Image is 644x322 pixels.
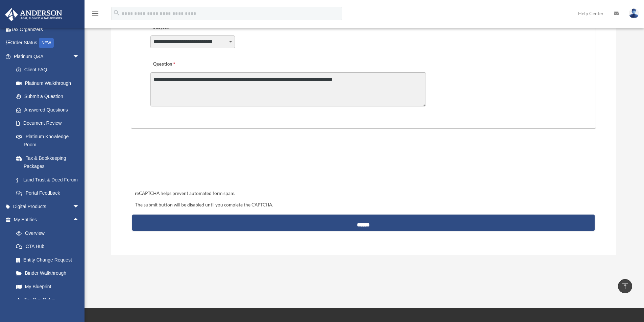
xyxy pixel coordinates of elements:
[91,9,99,18] i: menu
[150,60,203,69] label: Question
[9,226,90,240] a: Overview
[9,240,90,253] a: CTA Hub
[9,173,90,187] a: Land Trust & Deed Forum
[9,117,90,130] a: Document Review
[621,282,629,290] i: vertical_align_top
[9,76,90,90] a: Platinum Walkthrough
[9,267,90,280] a: Binder Walkthrough
[9,187,90,200] a: Portal Feedback
[73,50,86,64] span: arrow_drop_down
[5,36,90,50] a: Order StatusNEW
[91,12,99,18] a: menu
[73,213,86,227] span: arrow_drop_up
[9,253,90,267] a: Entity Change Request
[9,151,90,173] a: Tax & Bookkeeping Packages
[9,293,90,307] a: Tax Due Dates
[132,201,594,209] div: The submit button will be disabled until you complete the CAPTCHA.
[9,90,86,103] a: Submit a Question
[39,38,54,48] div: NEW
[629,8,639,18] img: User Pic
[9,103,90,117] a: Answered Questions
[132,190,594,198] div: reCAPTCHA helps prevent automated form spam.
[113,9,120,17] i: search
[3,8,64,21] img: Anderson Advisors Platinum Portal
[5,200,90,213] a: Digital Productsarrow_drop_down
[9,280,90,293] a: My Blueprint
[5,213,90,227] a: My Entitiesarrow_drop_up
[73,200,86,214] span: arrow_drop_down
[5,50,90,63] a: Platinum Q&Aarrow_drop_down
[9,63,90,77] a: Client FAQ
[9,130,90,151] a: Platinum Knowledge Room
[133,150,236,176] iframe: reCAPTCHA
[5,23,90,36] a: Tax Organizers
[618,279,632,293] a: vertical_align_top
